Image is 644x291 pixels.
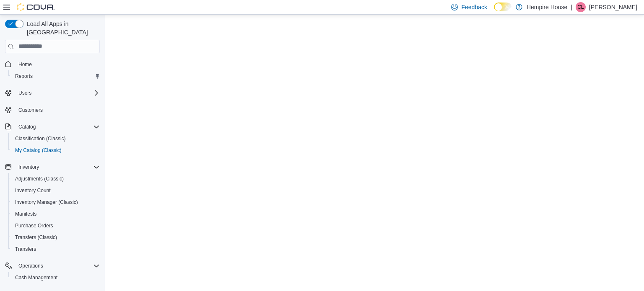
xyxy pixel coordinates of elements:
[8,208,103,220] button: Manifests
[8,70,103,82] button: Reports
[577,2,584,12] span: CL
[2,121,103,133] button: Catalog
[15,234,57,241] span: Transfers (Classic)
[8,232,103,243] button: Transfers (Classic)
[2,260,103,272] button: Operations
[12,197,100,207] span: Inventory Manager (Classic)
[15,105,46,115] a: Customers
[527,2,567,12] p: Hempire House
[17,3,55,11] img: Cova
[494,3,512,11] input: Dark Mode
[2,104,103,116] button: Customers
[8,243,103,255] button: Transfers
[15,274,57,281] span: Cash Management
[12,209,100,219] span: Manifests
[15,88,35,98] button: Users
[12,174,67,184] a: Adjustments (Classic)
[12,145,65,155] a: My Catalog (Classic)
[12,185,100,196] span: Inventory Count
[12,244,100,254] span: Transfers
[12,71,36,81] a: Reports
[2,58,103,70] button: Home
[461,3,487,11] span: Feedback
[15,73,33,80] span: Reports
[12,209,40,219] a: Manifests
[576,2,586,12] div: Chris Lochan
[15,187,51,194] span: Inventory Count
[15,211,36,217] span: Manifests
[494,11,494,12] span: Dark Mode
[12,221,100,231] span: Purchase Orders
[18,107,43,113] span: Customers
[15,105,100,115] span: Customers
[15,261,47,271] button: Operations
[15,246,36,252] span: Transfers
[8,220,103,232] button: Purchase Orders
[15,147,62,154] span: My Catalog (Classic)
[15,222,53,229] span: Purchase Orders
[15,162,42,172] button: Inventory
[23,20,100,36] span: Load All Apps in [GEOGRAPHIC_DATA]
[8,144,103,156] button: My Catalog (Classic)
[589,2,637,12] p: [PERSON_NAME]
[2,87,103,99] button: Users
[15,199,78,206] span: Inventory Manager (Classic)
[12,197,81,207] a: Inventory Manager (Classic)
[18,90,31,96] span: Users
[18,124,36,130] span: Catalog
[15,122,39,132] button: Catalog
[8,196,103,208] button: Inventory Manager (Classic)
[8,272,103,283] button: Cash Management
[15,88,100,98] span: Users
[18,164,39,170] span: Inventory
[15,59,35,70] a: Home
[15,162,100,172] span: Inventory
[18,263,43,269] span: Operations
[12,273,61,283] a: Cash Management
[2,161,103,173] button: Inventory
[12,244,39,254] a: Transfers
[15,261,100,271] span: Operations
[8,173,103,185] button: Adjustments (Classic)
[12,185,54,196] a: Inventory Count
[12,145,100,155] span: My Catalog (Classic)
[15,135,66,142] span: Classification (Classic)
[12,273,100,283] span: Cash Management
[12,174,100,184] span: Adjustments (Classic)
[15,122,100,132] span: Catalog
[8,185,103,196] button: Inventory Count
[12,232,100,242] span: Transfers (Classic)
[15,175,64,182] span: Adjustments (Classic)
[12,134,100,144] span: Classification (Classic)
[12,71,100,81] span: Reports
[8,133,103,144] button: Classification (Classic)
[18,61,32,68] span: Home
[12,221,57,231] a: Purchase Orders
[12,232,60,242] a: Transfers (Classic)
[571,2,572,12] p: |
[12,134,69,144] a: Classification (Classic)
[15,59,100,70] span: Home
